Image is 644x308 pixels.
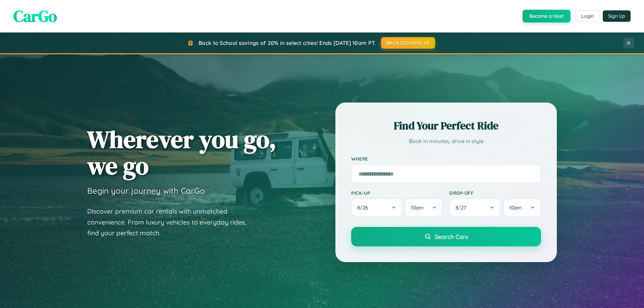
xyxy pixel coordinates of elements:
span: 8 / 26 [357,204,371,211]
span: 8 / 27 [455,204,470,211]
button: 10am [503,198,541,217]
span: 10am [411,204,424,211]
button: Search Cars [351,227,541,246]
label: Pick-up [351,190,443,196]
button: 8/26 [351,198,402,217]
span: Back to School savings of 20% in select cities! Ends [DATE] 10am PT. [199,40,376,46]
p: Discover premium car rentals with unmatched convenience. From luxury vehicles to everyday rides, ... [87,206,255,239]
button: Become a Host [523,10,571,22]
span: CarGo [13,5,57,27]
label: Where [351,156,541,162]
h1: Wherever you go, we go [87,126,276,179]
h2: Find Your Perfect Ride [351,118,541,133]
button: BACK2SCHOOL20 [381,37,435,49]
span: Search Cars [435,233,468,240]
button: Login [576,10,599,22]
p: Book in minutes, drive in style [351,136,541,146]
h3: Begin your journey with CarGo [87,186,205,196]
button: 10am [405,198,443,217]
span: 10am [509,204,522,211]
button: 8/27 [449,198,500,217]
label: Drop-off [449,190,541,196]
button: Sign Up [603,10,631,22]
